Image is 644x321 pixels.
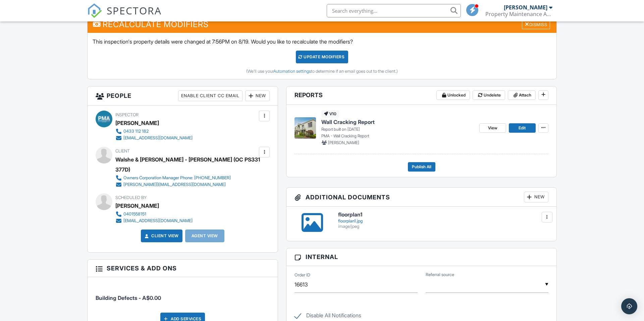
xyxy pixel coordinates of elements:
h3: Services & Add ons [88,260,278,277]
img: The Best Home Inspection Software - Spectora [87,3,102,18]
label: Disable All Notifications [294,312,361,321]
label: Referral source [426,272,454,278]
span: Client [115,148,130,153]
div: 0433 112 182 [123,129,149,134]
span: Scheduled By [115,195,147,200]
div: [PERSON_NAME] [504,4,547,11]
div: Owners Corporation Manager Phone: [PHONE_NUMBER] [123,175,231,181]
a: [EMAIL_ADDRESS][DOMAIN_NAME] [115,217,193,224]
div: [PERSON_NAME][EMAIL_ADDRESS][DOMAIN_NAME] [123,182,226,187]
a: floorplan1 floorplan1.jpg image/jpeg [338,212,548,229]
div: 0401558151 [123,211,146,217]
div: This inspection's property details were changed at 7:56PM on 8/19. Would you like to recalculate ... [88,33,556,79]
div: UPDATE Modifiers [296,51,348,63]
a: 0433 112 182 [115,128,193,135]
h3: People [88,86,278,106]
div: New [524,192,548,202]
a: SPECTORA [87,9,162,23]
h3: Additional Documents [286,188,556,207]
div: Open Intercom Messenger [621,298,637,314]
li: Service: Building Defects [96,282,270,307]
div: [EMAIL_ADDRESS][DOMAIN_NAME] [123,218,193,223]
div: New [245,90,270,101]
h3: Internal [286,248,556,266]
a: Owners Corporation Manager Phone: [PHONE_NUMBER] [115,175,257,181]
div: Dismiss [522,19,550,29]
h6: floorplan1 [338,212,548,218]
div: Property Maintenance Advisory [485,11,552,17]
span: Building Defects - A$0.00 [96,295,161,301]
div: [EMAIL_ADDRESS][DOMAIN_NAME] [123,135,193,141]
label: Order ID [294,272,310,278]
a: [EMAIL_ADDRESS][DOMAIN_NAME] [115,135,193,141]
div: (We'll use your to determine if an email goes out to the client.) [93,69,551,74]
div: [PERSON_NAME] [115,118,159,128]
a: Client View [143,233,179,239]
div: floorplan1.jpg [338,218,548,224]
a: Automation settings [273,69,311,74]
div: Enable Client CC Email [178,90,243,101]
input: Search everything... [327,4,461,17]
div: [PERSON_NAME] [115,201,159,211]
div: image/jpeg [338,224,548,229]
a: 0401558151 [115,211,193,217]
a: [PERSON_NAME][EMAIL_ADDRESS][DOMAIN_NAME] [115,181,257,188]
span: Inspector [115,112,139,117]
h3: Recalculate Modifiers [88,16,556,33]
div: Walshe & [PERSON_NAME] - [PERSON_NAME] (OC PS331377D) [115,154,263,175]
span: SPECTORA [107,3,162,17]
